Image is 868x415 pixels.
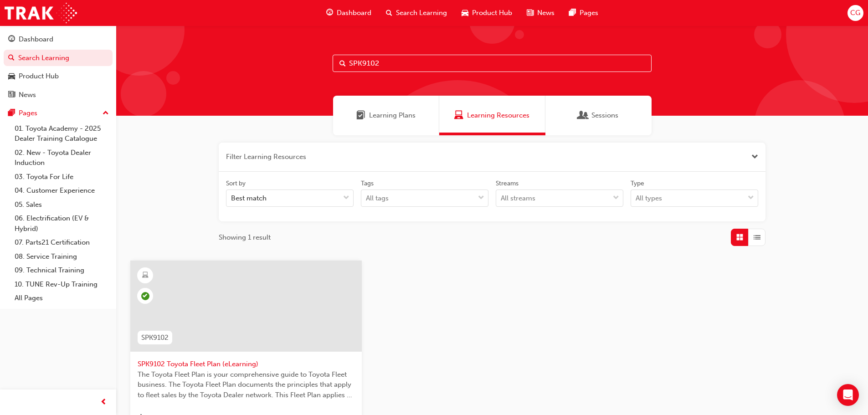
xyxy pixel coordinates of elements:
span: guage-icon [8,36,15,44]
a: Dashboard [4,31,113,48]
span: Grid [736,232,743,243]
div: Product Hub [19,71,59,82]
span: news-icon [527,7,534,19]
a: car-iconProduct Hub [454,4,519,22]
span: Dashboard [337,8,371,18]
span: car-icon [462,7,468,19]
a: 08. Service Training [11,250,113,264]
span: prev-icon [100,397,107,408]
div: News [19,90,36,100]
span: Search Learning [396,8,447,18]
a: 01. Toyota Academy - 2025 Dealer Training Catalogue [11,122,113,146]
button: DashboardSearch LearningProduct HubNews [4,29,113,105]
a: search-iconSearch Learning [379,4,454,22]
span: news-icon [8,91,15,99]
span: Learning Plans [369,110,416,121]
a: guage-iconDashboard [319,4,379,22]
a: Learning ResourcesLearning Resources [439,96,545,135]
img: Trak [5,3,77,23]
span: guage-icon [326,7,333,19]
a: Learning PlansLearning Plans [333,96,439,135]
span: SPK9102 [141,333,169,343]
div: Best match [231,193,267,204]
input: Search... [333,55,652,72]
span: search-icon [8,54,15,62]
span: Sessions [591,110,618,121]
span: CG [850,8,860,18]
span: Pages [580,8,598,18]
a: News [4,87,113,103]
span: News [537,8,555,18]
a: 10. TUNE Rev-Up Training [11,277,113,292]
a: 09. Technical Training [11,263,113,277]
span: Product Hub [472,8,512,18]
span: Search [339,58,346,69]
div: All tags [366,193,389,204]
a: All Pages [11,291,113,305]
a: 04. Customer Experience [11,184,113,198]
div: Type [631,179,644,188]
span: down-icon [748,192,754,204]
span: Learning Resources [454,110,463,121]
span: pages-icon [569,7,576,19]
span: car-icon [8,72,15,81]
a: Search Learning [4,50,113,67]
a: news-iconNews [519,4,562,22]
span: Sessions [579,110,588,121]
span: List [754,232,760,243]
div: Sort by [226,179,246,188]
button: Pages [4,105,113,122]
a: SessionsSessions [545,96,652,135]
div: Open Intercom Messenger [837,384,859,406]
span: down-icon [478,192,484,204]
button: CG [847,5,863,21]
label: tagOptions [361,179,488,207]
span: The Toyota Fleet Plan is your comprehensive guide to Toyota Fleet business. The Toyota Fleet Plan... [138,369,354,400]
span: learningResourceType_ELEARNING-icon [142,270,149,282]
span: Learning Resources [467,110,529,121]
span: down-icon [613,192,619,204]
span: SPK9102 Toyota Fleet Plan (eLearning) [138,359,354,369]
a: Product Hub [4,68,113,85]
span: search-icon [386,7,392,19]
span: up-icon [103,108,109,119]
div: Pages [19,108,37,118]
div: Streams [496,179,519,188]
span: Showing 1 result [219,232,271,243]
span: down-icon [343,192,349,204]
div: All types [636,193,662,204]
a: 05. Sales [11,198,113,212]
span: learningRecordVerb_PASS-icon [141,292,149,300]
a: 02. New - Toyota Dealer Induction [11,146,113,170]
div: Dashboard [19,34,53,45]
a: 07. Parts21 Certification [11,236,113,250]
div: Tags [361,179,374,188]
a: pages-iconPages [562,4,606,22]
button: Close the filter [751,152,758,162]
span: Learning Plans [356,110,365,121]
div: All streams [501,193,535,204]
a: 06. Electrification (EV & Hybrid) [11,211,113,236]
span: pages-icon [8,109,15,118]
a: 03. Toyota For Life [11,170,113,184]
